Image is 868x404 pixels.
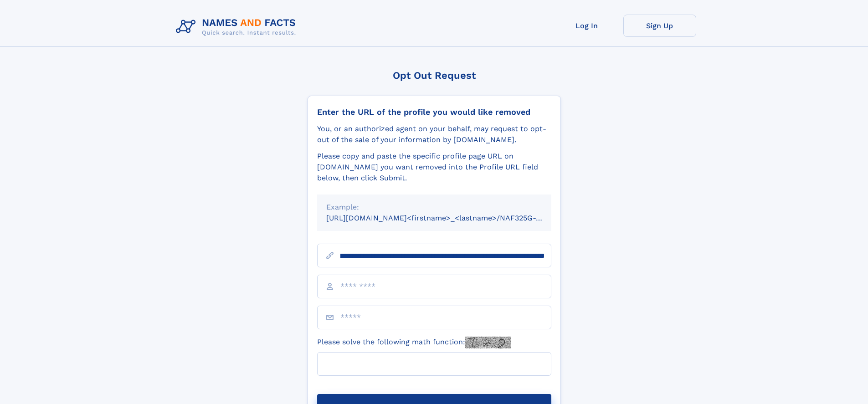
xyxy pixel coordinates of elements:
[326,202,542,213] div: Example:
[623,15,696,37] a: Sign Up
[317,151,551,184] div: Please copy and paste the specific profile page URL on [DOMAIN_NAME] you want removed into the Pr...
[317,123,551,145] div: You, or an authorized agent on your behalf, may request to opt-out of the sale of your informatio...
[326,214,569,222] small: [URL][DOMAIN_NAME]<firstname>_<lastname>/NAF325G-xxxxxxxx
[550,15,623,37] a: Log In
[317,107,551,117] div: Enter the URL of the profile you would like removed
[308,70,561,81] div: Opt Out Request
[317,337,511,348] label: Please solve the following math function:
[172,15,303,39] img: Logo Names and Facts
